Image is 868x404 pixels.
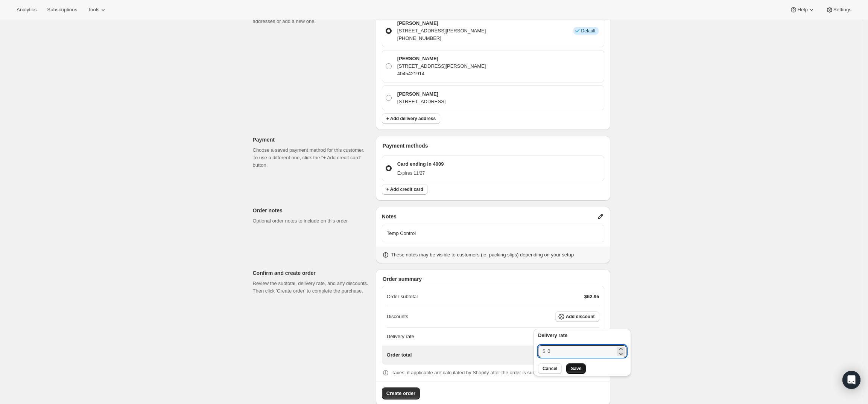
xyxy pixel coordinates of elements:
span: Notes [382,213,397,220]
button: Cancel [538,363,562,374]
button: Subscriptions [43,5,82,15]
div: Open Intercom Messenger [842,371,860,389]
button: Save [566,363,586,374]
p: [PERSON_NAME] [397,90,446,98]
span: Cancel [543,366,557,372]
p: 4045421914 [397,70,486,78]
span: Add discount [566,314,595,320]
p: Card ending in 4009 [397,160,444,168]
p: Review the subtotal, delivery rate, and any discounts. Then click 'Create order' to complete the ... [253,280,370,295]
p: Order summary [383,275,604,283]
p: Payment methods [383,142,604,149]
p: Confirm and create order [253,269,370,277]
p: These notes may be visible to customers (ie. packing slips) depending on your setup [391,251,574,259]
span: Tools [88,7,99,13]
span: Default [581,28,595,34]
span: $ [543,348,545,354]
p: Order subtotal [387,293,418,300]
p: $62.95 [584,293,599,300]
p: [STREET_ADDRESS] [397,98,446,105]
button: Help [785,5,819,15]
button: Add discount [555,311,599,322]
button: Tools [83,5,111,15]
button: + Add credit card [382,184,428,195]
p: [PERSON_NAME] [397,55,486,63]
p: Discounts [387,313,408,320]
span: Create order [386,390,415,397]
p: Delivery rate [387,333,414,340]
p: Payment [253,136,370,143]
p: Delivery rate [538,332,626,339]
span: Analytics [17,7,36,13]
button: Analytics [12,5,41,15]
p: [PHONE_NUMBER] [397,35,486,42]
p: [PERSON_NAME] [397,20,486,27]
p: [STREET_ADDRESS][PERSON_NAME] [397,27,486,35]
button: Create order [382,387,420,399]
p: Taxes, if applicable are calculated by Shopify after the order is submitted [392,369,549,377]
p: Optional order notes to include on this order [253,217,370,225]
p: Temp Control [387,230,599,237]
p: Expires 11/27 [397,170,444,176]
button: + Add delivery address [382,113,440,124]
span: Help [797,7,807,13]
p: Choose a saved payment method for this customer. To use a different one, click the “+ Add credit ... [253,146,370,169]
span: Save [571,366,581,372]
span: Subscriptions [47,7,77,13]
span: + Add delivery address [386,116,436,122]
button: Settings [821,5,856,15]
p: Order notes [253,207,370,214]
span: + Add credit card [386,186,423,192]
p: [STREET_ADDRESS][PERSON_NAME] [397,63,486,70]
span: Settings [833,7,851,13]
p: Order total [387,351,412,359]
